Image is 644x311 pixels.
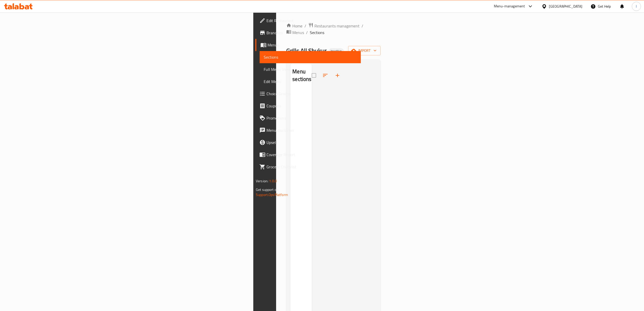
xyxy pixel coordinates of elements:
a: Menu disclaimer [255,124,361,136]
span: Edit Restaurant [266,18,357,24]
a: Coupons [255,100,361,112]
span: Branches [266,30,357,36]
span: Promotions [266,115,357,121]
span: Edit Menu [264,78,357,85]
span: Coverage Report [266,152,357,158]
a: Promotions [255,112,361,124]
a: Upsell [255,136,361,149]
span: Version: [256,178,268,184]
nav: Menu sections [290,88,312,92]
span: Choice Groups [266,91,357,97]
span: import [352,47,377,54]
span: Full Menu View [264,66,357,72]
a: Coverage Report [255,149,361,161]
div: [GEOGRAPHIC_DATA] [549,4,582,9]
span: Grocery Checklist [266,164,357,170]
div: Menu-management [494,3,525,9]
a: Choice Groups [255,88,361,100]
span: Menus [267,42,357,48]
a: Grocery Checklist [255,161,361,173]
span: Sections [264,54,357,60]
button: import [348,46,381,55]
span: l [636,4,637,9]
a: Sections [260,51,361,63]
a: Branches [255,27,361,39]
span: Upsell [266,139,357,145]
a: Edit Restaurant [255,14,361,27]
span: Menu disclaimer [266,127,357,133]
a: Menus [255,39,361,51]
span: Coupons [266,103,357,109]
span: 1.0.0 [269,178,277,184]
a: Full Menu View [260,63,361,75]
span: Get support on: [256,186,279,193]
li: / [362,23,363,29]
a: Edit Menu [260,75,361,88]
a: Support.OpsPlatform [256,191,288,198]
